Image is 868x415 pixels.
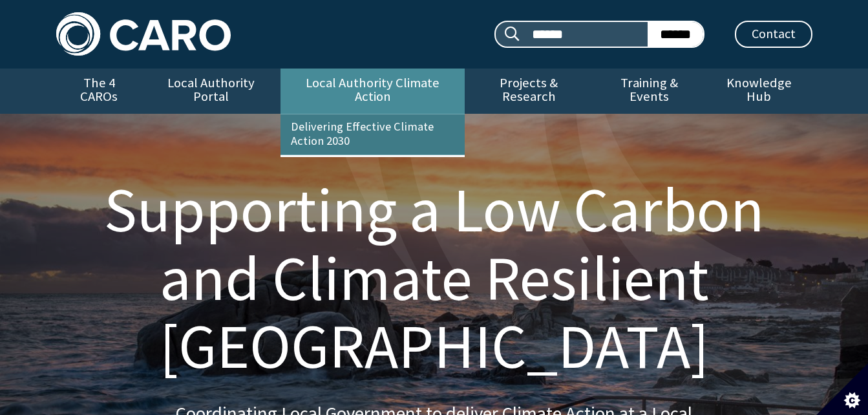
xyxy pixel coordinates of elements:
a: The 4 CAROs [56,69,142,114]
a: Local Authority Climate Action [281,69,465,114]
a: Knowledge Hub [706,69,812,114]
a: Projects & Research [465,69,593,114]
h1: Supporting a Low Carbon and Climate Resilient [GEOGRAPHIC_DATA] [72,176,797,381]
a: Training & Events [593,69,706,114]
img: Caro logo [56,12,231,56]
a: Contact [735,21,812,48]
button: Set cookie preferences [816,363,868,415]
a: Local Authority Portal [142,69,281,114]
a: Delivering Effective Climate Action 2030 [281,114,465,154]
